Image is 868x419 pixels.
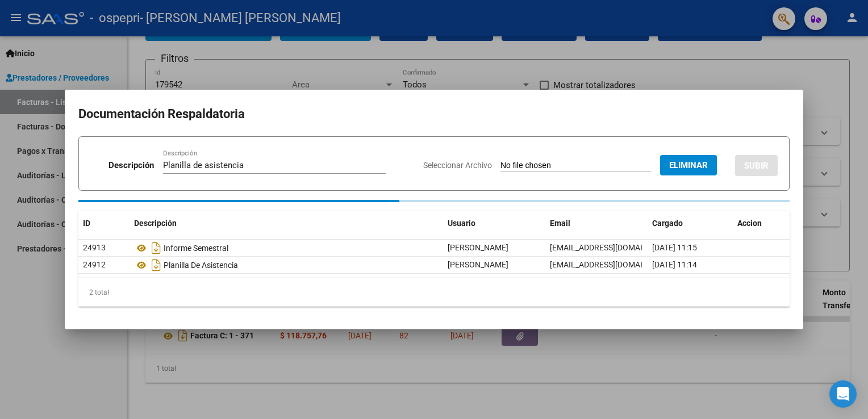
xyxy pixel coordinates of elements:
[448,260,508,269] span: [PERSON_NAME]
[443,211,545,236] datatable-header-cell: Usuario
[83,219,90,228] span: ID
[83,260,106,269] span: 24912
[737,219,762,228] span: Accion
[149,256,164,274] i: Descargar documento
[829,380,857,408] div: Open Intercom Messenger
[545,211,648,236] datatable-header-cell: Email
[652,219,683,228] span: Cargado
[78,278,790,307] div: 2 total
[648,211,733,236] datatable-header-cell: Cargado
[78,103,790,125] h2: Documentación Respaldatoria
[660,155,717,175] button: Eliminar
[130,211,443,236] datatable-header-cell: Descripción
[550,243,676,252] span: [EMAIL_ADDRESS][DOMAIN_NAME]
[423,161,492,170] span: Seleccionar Archivo
[134,219,177,228] span: Descripción
[83,243,106,252] span: 24913
[448,219,475,228] span: Usuario
[149,239,164,257] i: Descargar documento
[78,211,130,236] datatable-header-cell: ID
[744,161,769,171] span: SUBIR
[735,155,778,176] button: SUBIR
[134,256,439,274] div: Planilla De Asistencia
[550,219,570,228] span: Email
[448,243,508,252] span: [PERSON_NAME]
[652,260,697,269] span: [DATE] 11:14
[733,211,790,236] datatable-header-cell: Accion
[669,160,708,170] span: Eliminar
[652,243,697,252] span: [DATE] 11:15
[134,239,439,257] div: Informe Semestral
[108,159,154,172] p: Descripción
[550,260,676,269] span: [EMAIL_ADDRESS][DOMAIN_NAME]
